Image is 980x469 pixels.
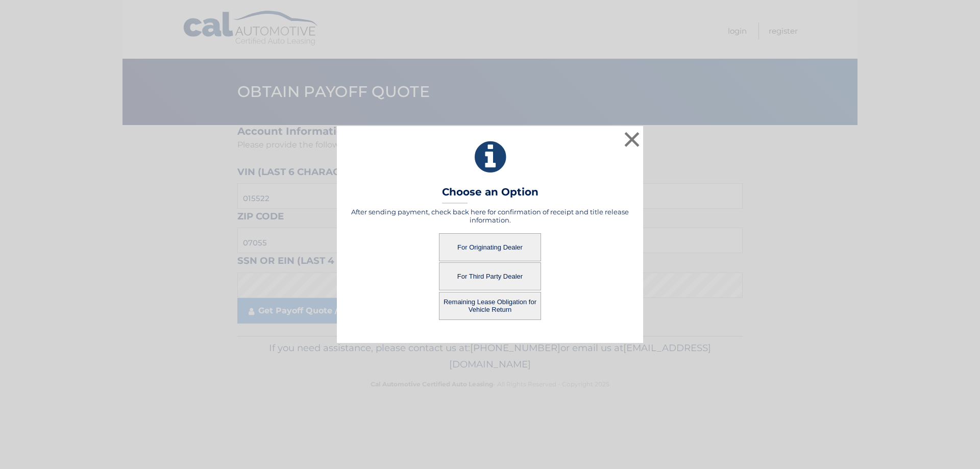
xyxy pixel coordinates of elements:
button: Remaining Lease Obligation for Vehicle Return [439,292,541,320]
button: For Originating Dealer [439,233,541,261]
h3: Choose an Option [442,186,538,204]
h5: After sending payment, check back here for confirmation of receipt and title release information. [350,208,630,224]
button: For Third Party Dealer [439,262,541,290]
button: × [622,129,642,150]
